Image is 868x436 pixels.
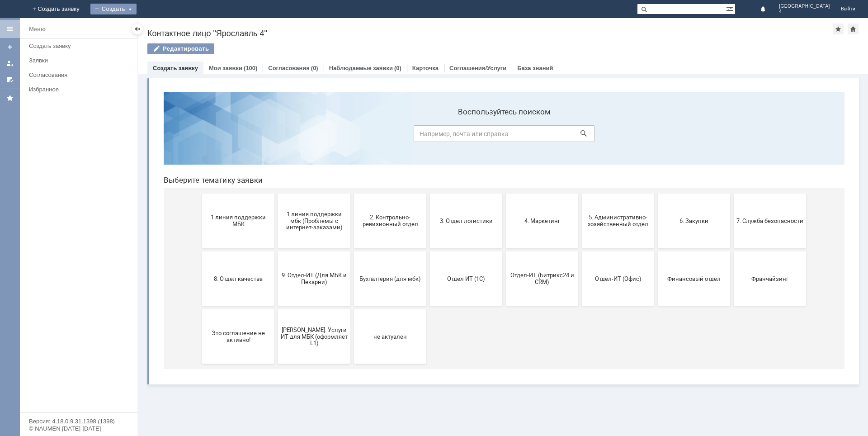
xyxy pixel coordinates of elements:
[3,40,17,54] a: Создать заявку
[124,187,191,200] span: 9. Отдел-ИТ (Для МБК и Пекарни)
[349,109,422,163] button: 4. Маркетинг
[779,9,830,14] span: 4
[200,190,267,197] span: Бухгалтерия (для мбк)
[3,56,17,71] a: Мои заявки
[48,129,115,142] span: 1 линия поддержки МБК
[428,129,495,142] span: 5. Административно-хозяйственный отдел
[90,4,137,14] div: Создать
[329,65,393,71] a: Наблюдаемые заявки
[517,65,553,71] a: База знаний
[580,190,647,197] span: Франчайзинг
[46,166,118,221] button: 8. Отдел качества
[124,125,191,146] span: 1 линия поддержки мбк (Проблемы с интернет-заказами)
[3,72,17,87] a: Мои согласования
[833,24,844,34] div: Добавить в избранное
[425,166,498,221] button: Отдел-ИТ (Офис)
[48,190,115,197] span: 8. Отдел качества
[25,68,136,82] a: Согласования
[200,248,267,255] span: не актуален
[349,166,422,221] button: Отдел-ИТ (Битрикс24 и CRM)
[577,109,650,163] button: 7. Служба безопасности
[352,132,419,139] span: 4. Маркетинг
[122,224,194,279] button: [PERSON_NAME]. Услуги ИТ для МБК (оформляет L1)
[501,166,574,221] button: Финансовый отдел
[209,65,242,71] a: Мои заявки
[244,65,257,71] div: (100)
[122,166,194,221] button: 9. Отдел-ИТ (Для МБК и Пекарни)
[7,90,688,100] header: Выберите тематику заявки
[276,190,343,197] span: Отдел ИТ (1С)
[198,109,270,163] button: 2. Контрольно-ревизионный отдел
[200,129,267,142] span: 2. Контрольно-ревизионный отдел
[29,71,132,78] div: Согласования
[726,4,735,13] span: Расширенный поиск
[274,166,346,221] button: Отдел ИТ (1С)
[311,65,318,71] div: (0)
[46,109,118,163] button: 1 линия поддержки МБК
[428,190,495,197] span: Отдел-ИТ (Офис)
[29,43,132,49] div: Создать заявку
[29,57,132,64] div: Заявки
[147,29,833,38] div: Контактное лицо "Ярославль 4"
[124,241,191,261] span: [PERSON_NAME]. Услуги ИТ для МБК (оформляет L1)
[274,109,346,163] button: 3. Отдел логистики
[412,65,439,71] a: Карточка
[198,166,270,221] button: Бухгалтерия (для мбк)
[122,109,194,163] button: 1 линия поддержки мбк (Проблемы с интернет-заказами)
[153,65,198,71] a: Создать заявку
[779,4,830,9] span: [GEOGRAPHIC_DATA]
[46,224,118,279] button: Это соглашение не активно!
[425,109,498,163] button: 5. Административно-хозяйственный отдел
[848,24,859,34] div: Сделать домашней страницей
[352,187,419,200] span: Отдел-ИТ (Битрикс24 и CRM)
[504,190,571,197] span: Финансовый отдел
[29,24,46,35] div: Меню
[29,418,128,424] div: Версия: 4.18.0.9.31.1398 (1398)
[198,224,270,279] button: не актуален
[394,65,401,71] div: (0)
[29,86,122,93] div: Избранное
[449,65,506,71] a: Соглашения/Услуги
[577,166,650,221] button: Франчайзинг
[268,65,310,71] a: Согласования
[257,40,438,57] input: Например, почта или справка
[29,426,128,431] div: © NAUMEN [DATE]-[DATE]
[276,132,343,139] span: 3. Отдел логистики
[25,39,136,53] a: Создать заявку
[132,24,143,34] div: Скрыть меню
[257,22,438,31] label: Воспользуйтесь поиском
[504,132,571,139] span: 6. Закупки
[580,132,647,139] span: 7. Служба безопасности
[25,53,136,67] a: Заявки
[48,245,115,258] span: Это соглашение не активно!
[501,109,574,163] button: 6. Закупки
